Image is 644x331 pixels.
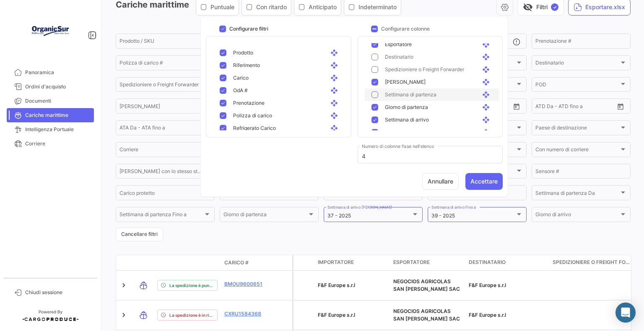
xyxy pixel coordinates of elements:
mat-icon: open_with [330,99,340,107]
mat-select-trigger: 37 - 2025 [327,212,351,219]
button: Annullare [422,173,459,190]
mat-select-trigger: 39 - 2025 [431,212,455,219]
span: NEGOCIOS AGRICOLAS SAN MARTIN SAC [393,278,460,292]
span: [PERSON_NAME] con lo stesso stato [119,170,203,176]
h3: Configurare filtri [229,25,268,33]
span: Anticipato [309,3,337,11]
mat-icon: open_with [330,49,340,57]
span: Prodotto / SKU [119,39,203,45]
mat-icon: open_with [482,41,492,48]
mat-icon: open_with [330,74,340,82]
span: F&F Europe s.r.l [318,282,355,288]
span: Carico # [224,259,249,266]
span: Paese di destinazione [535,126,619,132]
a: Expand/Collapse Row [119,311,128,319]
span: La spedizione è puntuale. [169,282,214,289]
span: Settimana di arrivo [385,116,429,124]
span: Documenti [25,97,91,105]
span: Carico [233,74,249,82]
mat-icon: open_with [482,103,492,111]
span: Esportatore [385,41,412,48]
span: Riferimento [233,62,260,69]
input: ATA fino a [143,126,180,132]
span: Destinatario [469,259,506,266]
a: Panoramica [7,65,94,80]
input: ATD fino a [559,104,597,110]
span: Giorno di arrivo [535,213,619,219]
mat-icon: open_with [482,116,492,124]
span: Prodotto [233,49,253,57]
span: ✓ [551,3,558,11]
mat-icon: open_with [482,66,492,73]
span: Puntuale [210,3,234,11]
span: F&F Europe s.r.l [469,312,506,318]
mat-icon: open_with [330,112,340,119]
span: Spedizioniere o Freight Forwarder [119,83,203,89]
span: Con numero di corriere [535,148,619,154]
button: Cancellare filtri [116,228,163,241]
span: Spedizioniere o Freight Forwarder [553,259,630,266]
span: Cariche marittime [25,111,91,119]
datatable-header-cell: Importatore [314,255,390,270]
span: NEGOCIOS AGRICOLAS SAN MARTIN SAC [393,308,460,322]
span: F&F Europe s.r.l [318,312,355,318]
a: Cariche marittime [7,108,94,122]
span: Settimana di partenza Fino a [119,213,203,219]
a: CXRU1584368 [224,310,268,318]
span: Giorno di partenza [385,103,428,111]
datatable-header-cell: Carico # [221,256,271,270]
span: [PERSON_NAME] [119,104,203,110]
button: Open calendar [510,100,523,113]
a: Ordini d'acquisto [7,80,94,94]
span: Indeterminato [358,3,397,11]
span: Chiudi sessione [25,289,91,296]
span: Polizza di carico [233,112,272,119]
img: Logo+OrganicSur.png [29,10,71,52]
span: Spedizioniere o Freight Forwarder [385,66,464,73]
span: Prenotazione [233,99,265,107]
button: Accettare [465,173,503,190]
span: OdA # [233,87,248,94]
span: visibility_off [523,2,533,12]
span: Importatore [318,259,354,266]
a: Documenti [7,94,94,108]
span: Giorno di arrivo [385,129,421,136]
datatable-header-cell: Spedizioniere o Freight Forwarder [549,255,633,270]
mat-icon: open_with [330,124,340,132]
span: La spedizione è in ritardo. [169,312,214,318]
h3: Configurare colonne [381,25,430,33]
div: Abrir Intercom Messenger [615,303,636,323]
datatable-header-cell: Destinatario [465,255,549,270]
span: Carico protetto [119,191,203,197]
input: ATD Da [535,104,553,110]
span: Settimana di partenza Da [535,191,619,197]
datatable-header-cell: Stato dell'invio [154,259,221,266]
mat-icon: open_with [482,78,492,86]
a: Expand/Collapse Row [119,281,128,290]
button: Open calendar [614,100,627,113]
a: Intelligenza Portuale [7,122,94,137]
datatable-header-cell: Esportatore [390,255,465,270]
span: Settimana di partenza [385,91,436,98]
input: ATA Da [119,126,137,132]
span: Con ritardo [256,3,287,11]
mat-icon: open_with [330,87,340,94]
mat-icon: open_with [482,91,492,98]
span: Intelligenza Portuale [25,126,91,133]
mat-icon: open_with [482,53,492,61]
span: F&F Europe s.r.l [469,282,506,288]
datatable-header-cell: Carico protetto [293,255,314,270]
span: Panoramica [25,69,91,76]
span: Ordini d'acquisto [25,83,91,91]
mat-icon: open_with [330,62,340,69]
span: Corriere [25,140,91,147]
span: Refrigerato Carico [233,124,276,132]
span: Esportatore [393,259,430,266]
a: Corriere [7,137,94,151]
button: Open calendar [198,122,211,134]
span: POD [535,83,619,89]
datatable-header-cell: Polizza [271,259,292,266]
mat-icon: open_with [482,129,492,136]
span: Destinatario [535,61,619,67]
a: BMOU9600651 [224,280,268,288]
